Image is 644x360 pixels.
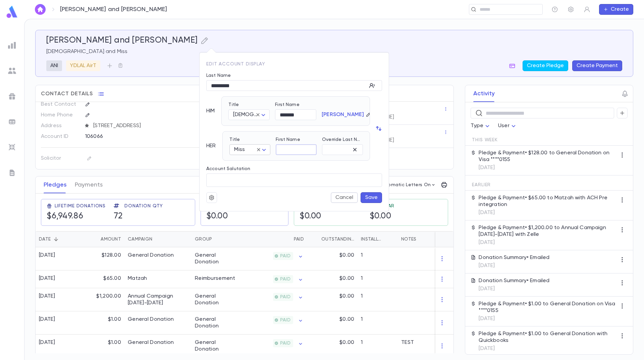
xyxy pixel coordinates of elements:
button: Save [361,192,382,203]
p: HIM [206,108,215,114]
p: [PERSON_NAME] [322,111,364,118]
span: Edit Account Display [206,62,265,66]
span: [DEMOGRAPHIC_DATA] [233,112,290,117]
span: Miss [234,147,245,152]
label: Last Name [206,73,231,78]
label: Account Salutation [206,166,251,171]
div: [DEMOGRAPHIC_DATA] [228,110,270,120]
p: HER [206,143,216,149]
label: First Name [276,137,300,142]
label: Override Last Name [322,137,363,142]
div: Miss [229,145,270,155]
label: First Name [275,102,299,107]
label: Title [228,102,239,107]
button: Cancel [331,192,358,203]
label: Title [229,137,240,142]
